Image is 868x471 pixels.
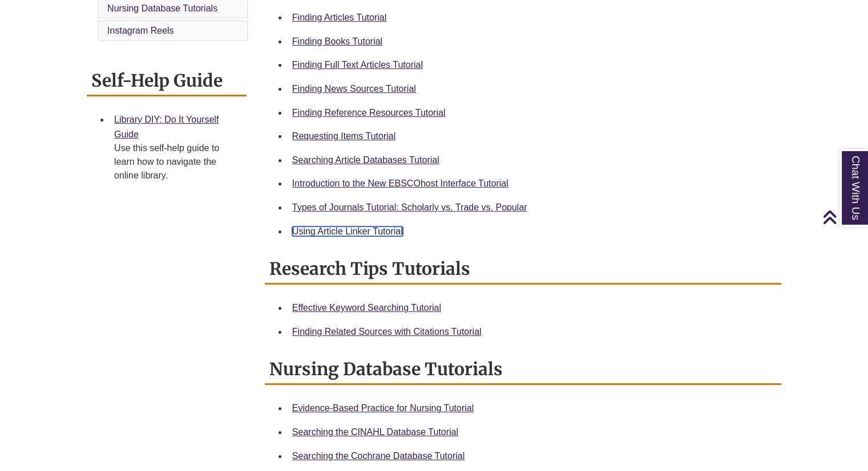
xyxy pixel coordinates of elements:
[107,26,174,35] a: Instagram Reels
[292,60,423,70] a: Finding Full Text Articles Tutorial
[87,66,247,96] h2: Self-Help Guide
[292,327,482,336] a: Finding Related Sources with Citations Tutorial
[292,226,403,236] a: Using Article Linker Tutorial
[822,209,865,225] a: Back to Top
[292,84,416,94] a: Finding News Sources Tutorial
[265,355,781,385] h2: Nursing Database Tutorials
[114,115,219,139] a: Library DIY: Do It Yourself Guide
[292,155,439,165] a: Searching Article Databases Tutorial
[292,108,446,117] a: Finding Reference Resources Tutorial
[292,13,386,22] a: Finding Articles Tutorial
[292,427,458,437] a: Searching the CINAHL Database Tutorial
[292,36,382,46] a: Finding Books Tutorial
[292,403,474,413] a: Evidence-Based Practice for Nursing Tutorial
[265,254,781,285] h2: Research Tips Tutorials
[292,303,441,312] a: Effective Keyword Searching Tutorial
[292,131,395,141] a: Requesting Items Tutorial
[114,141,237,182] div: Use this self-help guide to learn how to navigate the online library.
[107,3,217,13] a: Nursing Database Tutorials
[292,178,508,188] a: Introduction to the New EBSCOhost Interface Tutorial
[292,451,465,461] a: Searching the Cochrane Database Tutorial
[292,202,527,212] a: Types of Journals Tutorial: Scholarly vs. Trade vs. Popular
